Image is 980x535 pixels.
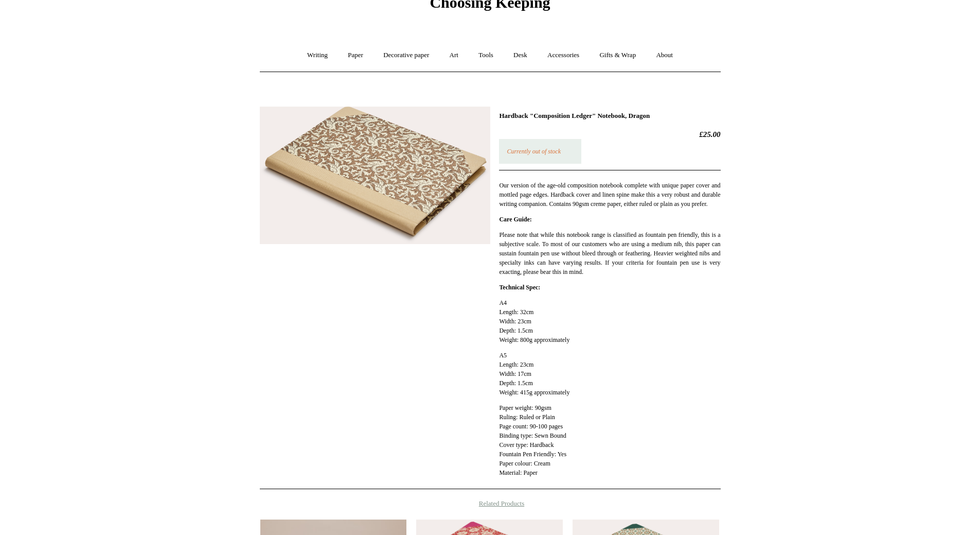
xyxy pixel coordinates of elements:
[499,216,531,223] strong: Care Guide:
[504,42,537,69] a: Desk
[590,42,645,69] a: Gifts & Wrap
[499,351,720,397] p: A5 Length: 23cm Width: 17cm Depth: 1.5cm Weight: 415g approximately
[499,130,720,139] h2: £25.00
[499,112,720,120] h1: Hardback "Composition Ledger" Notebook, Dragon
[233,499,747,508] h4: Related Products
[430,2,550,9] a: Choosing Keeping
[440,42,468,69] a: Art
[469,42,503,69] a: Tools
[647,42,682,69] a: About
[538,42,589,69] a: Accessories
[499,403,720,477] p: Paper weight: 90gsm Ruling: Ruled or Plain Page count: 90-100 pages Binding type: Sewn Bound Cove...
[499,181,720,209] p: Our version of the age-old composition notebook complete with unique paper cover and mottled page...
[499,230,720,277] p: Please note that while this notebook range is classified as fountain pen friendly, this is a subj...
[338,42,372,69] a: Paper
[499,298,720,344] p: A4 Length: 32cm Width: 23cm Depth: 1.5cm Weight: 800g approximately
[260,107,490,245] img: Hardback "Composition Ledger" Notebook, Dragon
[298,42,337,69] a: Writing
[507,148,561,155] em: Currently out of stock
[499,284,540,291] strong: Technical Spec:
[374,42,438,69] a: Decorative paper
